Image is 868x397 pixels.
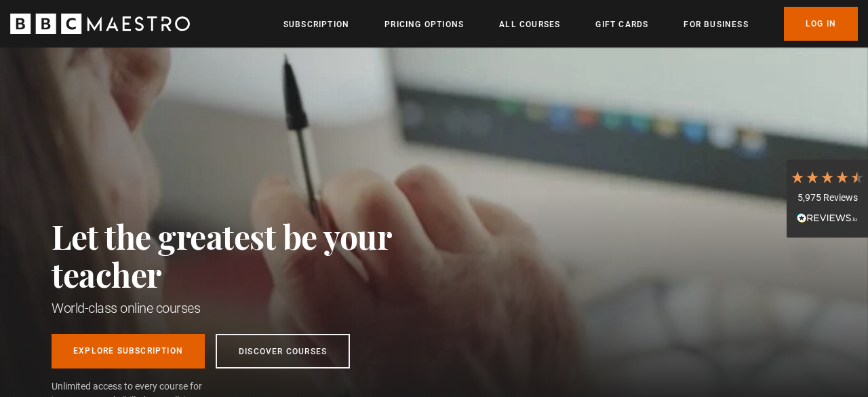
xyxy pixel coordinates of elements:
[283,18,349,31] a: Subscription
[499,18,560,31] a: All Courses
[52,217,452,293] h2: Let the greatest be your teacher
[784,7,858,41] a: Log In
[790,170,865,185] div: 4.7 Stars
[684,18,748,31] a: For business
[52,334,205,368] a: Explore Subscription
[790,191,865,205] div: 5,975 Reviews
[216,334,350,368] a: Discover Courses
[384,18,464,31] a: Pricing Options
[787,159,868,238] div: 5,975 ReviewsRead All Reviews
[797,213,858,223] img: REVIEWS.io
[283,7,858,41] nav: Primary
[10,14,190,34] svg: BBC Maestro
[595,18,648,31] a: Gift Cards
[790,211,865,227] div: Read All Reviews
[52,299,452,318] h1: World-class online courses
